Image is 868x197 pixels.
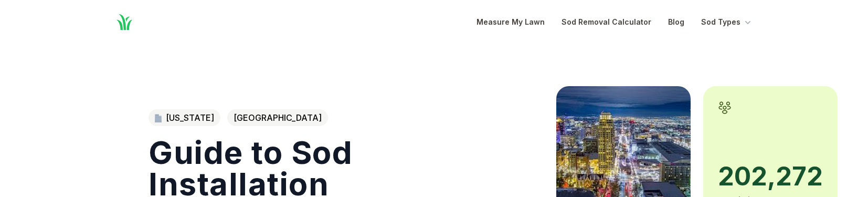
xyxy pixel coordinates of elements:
a: Blog [668,16,684,28]
a: Measure My Lawn [477,16,545,28]
span: 202,272 [718,164,823,189]
span: [GEOGRAPHIC_DATA] [227,109,328,126]
a: [US_STATE] [149,109,220,126]
a: Sod Removal Calculator [562,16,651,28]
img: Utah state outline [155,114,162,122]
button: Sod Types [701,16,753,28]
